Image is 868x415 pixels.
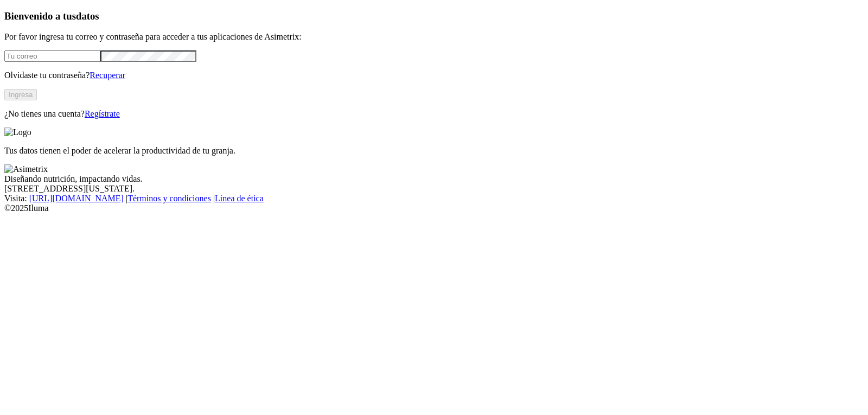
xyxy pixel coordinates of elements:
p: Olvidaste tu contraseña? [4,71,864,80]
p: Por favor ingresa tu correo y contraseña para acceder a tus aplicaciones de Asimetrix: [4,32,864,42]
a: Regístrate [85,109,120,118]
img: Asimetrix [4,164,48,174]
a: Términos y condiciones [127,194,211,203]
div: Diseñando nutrición, impactando vidas. [4,174,864,184]
div: © 2025 Iluma [4,203,864,213]
a: Recuperar [90,71,125,80]
a: [URL][DOMAIN_NAME] [29,194,124,203]
input: Tu correo [4,50,100,62]
a: Línea de ética [215,194,264,203]
img: Logo [4,127,31,137]
p: Tus datos tienen el poder de acelerar la productividad de tu granja. [4,146,864,156]
div: Visita : | | [4,194,864,203]
h3: Bienvenido a tus [4,10,864,22]
p: ¿No tienes una cuenta? [4,109,864,119]
button: Ingresa [4,89,37,100]
span: datos [76,10,99,22]
div: [STREET_ADDRESS][US_STATE]. [4,184,864,194]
